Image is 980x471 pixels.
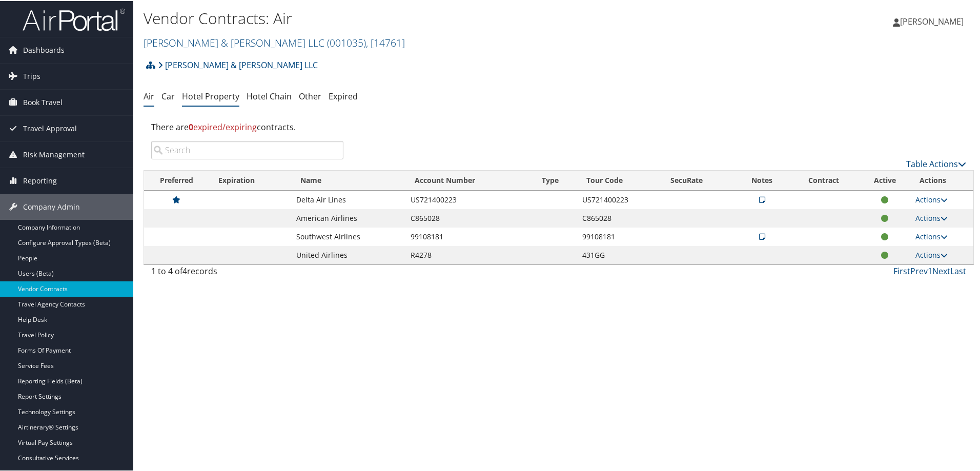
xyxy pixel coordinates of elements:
a: Actions [915,212,948,222]
th: Preferred: activate to sort column ascending [144,170,209,190]
a: Actions [915,194,948,203]
span: Dashboards [23,36,65,62]
span: Risk Management [23,141,85,167]
span: Book Travel [23,89,63,114]
td: Southwest Airlines [291,227,405,245]
th: Tour Code: activate to sort column ascending [577,170,661,190]
strong: 0 [189,120,193,132]
input: Search [151,140,343,158]
div: There are contracts. [144,112,974,140]
img: airportal-logo.png [23,7,125,31]
a: [PERSON_NAME] & [PERSON_NAME] LLC [144,35,405,49]
td: 431GG [577,245,661,263]
a: Next [932,264,950,276]
td: C865028 [405,208,533,227]
th: Account Number: activate to sort column ascending [405,170,533,190]
th: Contract: activate to sort column ascending [788,170,859,190]
td: Delta Air Lines [291,190,405,208]
span: [PERSON_NAME] [900,15,964,26]
td: R4278 [405,245,533,263]
span: 4 [182,264,187,276]
th: Actions [910,170,973,190]
h1: Vendor Contracts: Air [144,7,697,28]
span: , [ 14761 ] [366,35,405,49]
a: Hotel Property [182,90,239,101]
a: Last [950,264,966,276]
a: Expired [329,90,358,101]
a: Other [299,90,321,101]
th: Active: activate to sort column ascending [860,170,910,190]
a: Actions [915,249,948,259]
td: US721400223 [577,190,661,208]
a: First [893,264,910,276]
span: Travel Approval [23,115,77,140]
a: [PERSON_NAME] [893,5,974,36]
a: 1 [928,264,932,276]
span: Reporting [23,167,57,193]
a: Table Actions [906,157,966,169]
a: Air [144,90,154,101]
td: US721400223 [405,190,533,208]
a: Actions [915,231,948,240]
span: ( 001035 ) [327,35,366,49]
a: [PERSON_NAME] & [PERSON_NAME] LLC [158,54,318,74]
a: Prev [910,264,928,276]
td: 99108181 [405,227,533,245]
td: United Airlines [291,245,405,263]
a: Hotel Chain [247,90,292,101]
th: SecuRate: activate to sort column ascending [661,170,736,190]
td: C865028 [577,208,661,227]
th: Expiration: activate to sort column ascending [209,170,292,190]
span: Company Admin [23,193,80,219]
div: 1 to 4 of records [151,264,343,281]
td: American Airlines [291,208,405,227]
span: expired/expiring [189,120,257,132]
th: Notes: activate to sort column ascending [736,170,788,190]
span: Trips [23,63,40,88]
a: Car [161,90,175,101]
th: Name: activate to sort column ascending [291,170,405,190]
td: 99108181 [577,227,661,245]
th: Type: activate to sort column ascending [533,170,577,190]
